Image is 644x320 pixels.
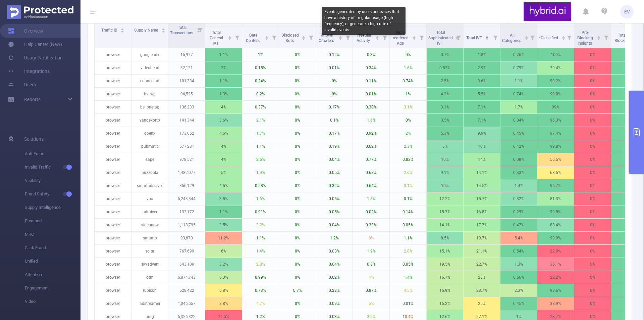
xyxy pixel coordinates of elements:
[537,179,574,192] p: 96.7%
[316,179,353,192] p: 0.32%
[170,25,194,35] span: Total Transactions
[353,75,389,87] p: 0.11%
[464,153,500,166] p: 14%
[168,101,205,113] p: 136,233
[131,61,168,74] p: videohead
[353,48,389,61] p: 0.3%
[539,36,559,40] span: *Classified
[427,140,463,153] p: 6%
[279,140,316,153] p: 0%
[353,101,389,113] p: 0.38%
[242,114,279,127] p: 2.1%
[121,30,124,32] i: icon: caret-down
[205,219,242,231] p: 3.5%
[427,179,463,192] p: 10%
[417,27,426,48] i: Filter menu
[205,166,242,179] p: 5%
[577,30,593,46] span: Pre-Blocking Insights
[502,33,522,43] span: All Categories
[464,75,500,87] p: 3.6%
[242,192,279,205] p: 1.6%
[601,27,611,48] i: Filter menu
[537,61,574,74] p: 79.4%
[205,101,242,113] p: 4%
[431,14,455,24] span: Sophisticated IVT
[168,179,205,192] p: 366,129
[485,35,489,37] i: icon: caret-up
[161,27,165,31] div: Sort
[205,179,242,192] p: 4.5%
[316,48,353,61] p: 0.12%
[242,219,279,231] p: 3.2%
[375,35,379,39] div: Sort
[279,205,316,218] p: 0%
[95,205,131,218] p: browser
[393,30,409,46] span: Non-rendered Ads
[8,78,36,91] a: Users
[597,37,601,39] i: icon: caret-down
[168,140,205,153] p: 577,281
[353,166,389,179] p: 0.68%
[131,153,168,166] p: sape
[500,205,537,218] p: 0.29%
[427,114,463,127] p: 3.5%
[537,114,574,127] p: 96.3%
[353,192,389,205] p: 1.8%
[131,88,168,100] p: bs. wp
[205,114,242,127] p: 3.6%
[491,27,500,48] i: Filter menu
[95,114,131,127] p: browser
[168,88,205,100] p: 96,525
[500,88,537,100] p: 0.74%
[500,127,537,140] p: 0.45%
[428,30,453,46] span: Total Sophisticated IVT
[390,179,426,192] p: 3.1%
[101,28,118,33] span: Traffic ID
[528,27,537,48] i: Filter menu
[537,48,574,61] p: 100%
[500,219,537,231] p: 0.47%
[205,88,242,100] p: 1.3%
[25,214,80,228] span: Passport
[95,61,131,74] p: browser
[390,88,426,100] p: 1%
[279,192,316,205] p: 0%
[537,192,574,205] p: 81.3%
[131,179,168,192] p: smartadserver
[574,179,611,192] p: 0%
[525,37,528,39] i: icon: caret-down
[537,101,574,113] p: 99%
[322,7,406,35] div: Events generated by users or devices that have a history of irregular usage (high-frequency), or ...
[464,61,500,74] p: 2.9%
[95,232,131,244] p: browser
[228,35,232,37] i: icon: caret-up
[242,61,279,74] p: 0.15%
[353,219,389,231] p: 0.33%
[131,140,168,153] p: pubmatic
[427,153,463,166] p: 10%
[390,140,426,153] p: 2.3%
[168,61,205,74] p: 32,121
[168,75,205,87] p: 101,334
[353,179,389,192] p: 0.64%
[454,27,463,48] i: Filter menu
[537,75,574,87] p: 99.2%
[316,192,353,205] p: 0.05%
[525,35,529,39] div: Sort
[168,232,205,244] p: 93,870
[316,61,353,74] p: 0.01%
[353,114,389,127] p: 1.6%
[279,48,316,61] p: 0%
[537,166,574,179] p: 68.5%
[464,205,500,218] p: 16.8%
[302,35,306,39] div: Sort
[242,166,279,179] p: 1.9%
[500,192,537,205] p: 0.82%
[427,75,463,87] p: 2.5%
[279,75,316,87] p: 0%
[131,48,168,61] p: googleadx
[338,35,342,39] div: Sort
[316,88,353,100] p: 0%
[390,166,426,179] p: 2.6%
[95,48,131,61] p: browser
